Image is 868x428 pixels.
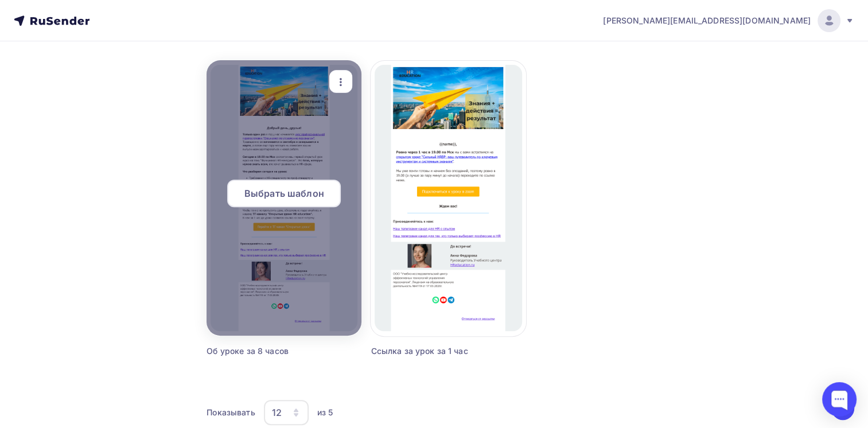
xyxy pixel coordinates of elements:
span: [PERSON_NAME][EMAIL_ADDRESS][DOMAIN_NAME] [603,15,811,26]
button: 12 [263,399,309,426]
div: из 5 [317,407,333,418]
div: Показывать [207,407,255,418]
div: Об уроке за 8 часов [207,345,323,357]
div: 12 [272,406,282,419]
a: [PERSON_NAME][EMAIL_ADDRESS][DOMAIN_NAME] [603,9,854,32]
div: Ссылка за урок за 1 час [371,345,487,357]
span: Выбрать шаблон [244,186,324,200]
